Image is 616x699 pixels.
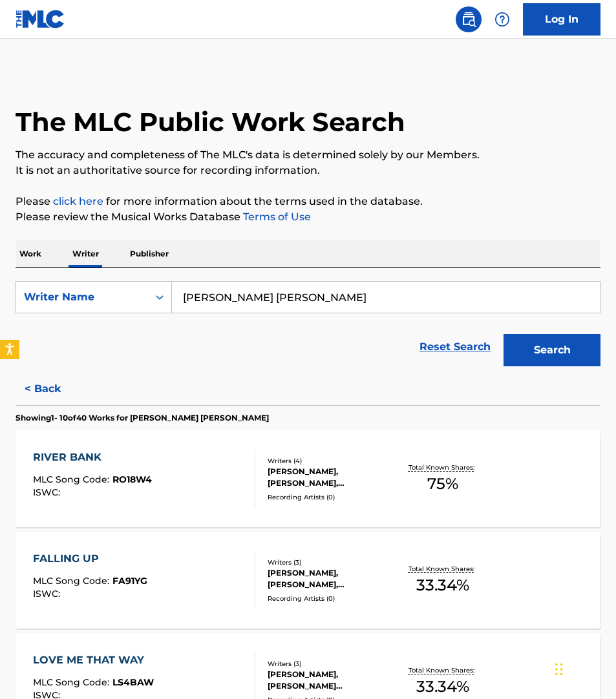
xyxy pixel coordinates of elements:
span: FA91YG [112,575,147,587]
iframe: Chat Widget [551,637,616,699]
span: 33.34 % [416,574,469,597]
span: LS4BAW [112,676,154,688]
div: Recording Artists ( 0 ) [268,594,394,603]
span: MLC Song Code : [33,575,112,587]
a: Public Search [456,6,482,32]
p: Total Known Shares: [409,665,478,675]
div: RIVER BANK [33,450,152,465]
p: It is not an authoritative source for recording information. [16,163,600,178]
form: Search Form [16,281,600,373]
img: MLC Logo [16,10,65,28]
a: FALLING UPMLC Song Code:FA91YGISWC:Writers (3)[PERSON_NAME], [PERSON_NAME], [PERSON_NAME] [PERSON... [16,532,600,629]
span: 75 % [427,472,458,496]
div: [PERSON_NAME], [PERSON_NAME], [PERSON_NAME] [PERSON_NAME] [268,567,394,590]
span: ISWC : [33,486,63,498]
a: click here [53,195,103,207]
p: Total Known Shares: [409,564,478,574]
p: Please review the Musical Works Database [16,209,600,225]
div: Drag [555,650,563,689]
h1: The MLC Public Work Search [16,106,405,138]
span: MLC Song Code : [33,474,112,485]
div: LOVE ME THAT WAY [33,652,154,668]
span: RO18W4 [112,474,152,485]
p: Showing 1 - 10 of 40 Works for [PERSON_NAME] [PERSON_NAME] [16,412,269,424]
div: FALLING UP [33,551,147,567]
span: ISWC : [33,588,63,600]
button: < Back [16,373,93,405]
div: [PERSON_NAME], [PERSON_NAME] [PERSON_NAME], [PERSON_NAME] [268,669,394,692]
p: Work [16,240,45,267]
div: Recording Artists ( 0 ) [268,492,394,502]
div: Help [489,6,515,32]
p: Writer [69,240,103,267]
a: Reset Search [413,333,497,361]
button: Search [504,334,600,366]
div: Writers ( 4 ) [268,456,394,466]
div: Writer Name [24,289,140,305]
div: Writers ( 3 ) [268,558,394,567]
p: Publisher [126,240,173,267]
img: search [461,12,476,27]
p: The accuracy and completeness of The MLC's data is determined solely by our Members. [16,147,600,163]
img: help [494,12,510,27]
p: Total Known Shares: [409,463,478,472]
a: Log In [523,3,600,36]
a: Terms of Use [240,211,311,223]
a: RIVER BANKMLC Song Code:RO18W4ISWC:Writers (4)[PERSON_NAME], [PERSON_NAME], [PERSON_NAME] [PERSON... [16,430,600,527]
span: 33.34 % [416,675,469,698]
span: MLC Song Code : [33,676,112,688]
div: Writers ( 3 ) [268,659,394,669]
div: [PERSON_NAME], [PERSON_NAME], [PERSON_NAME] [PERSON_NAME], [PERSON_NAME] [268,466,394,489]
p: Please for more information about the terms used in the database. [16,194,600,209]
